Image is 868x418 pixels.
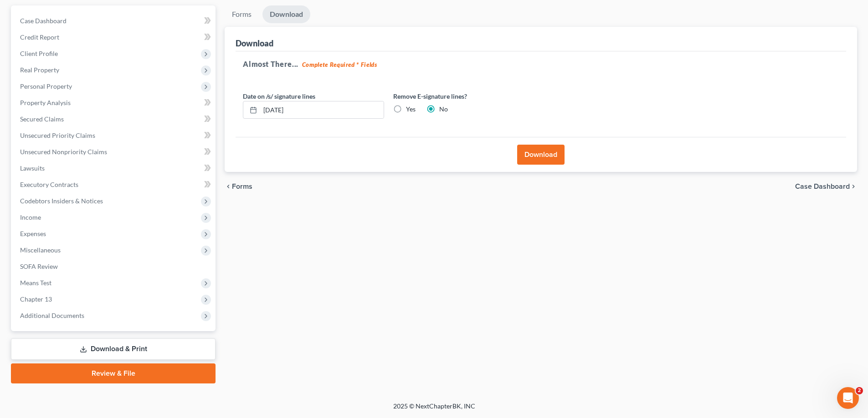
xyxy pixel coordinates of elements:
[20,50,58,57] span: Client Profile
[20,246,61,254] span: Miscellaneous
[20,312,84,319] span: Additional Documents
[20,279,51,287] span: Means Test
[20,164,45,172] span: Lawsuits
[13,258,216,275] a: SOFA Review
[20,131,95,139] span: Unsecured Priority Claims
[175,402,694,418] div: 2025 © NextChapterBK, INC
[20,99,71,106] span: Property Analysis
[837,387,859,409] iframe: Intercom live chat
[517,145,565,165] button: Download
[243,91,315,101] label: Date on /s/ signature lines
[243,59,839,70] h5: Almost There...
[13,95,216,111] a: Property Analysis
[225,183,265,190] button: chevron_left Forms
[20,181,78,188] span: Executory Contracts
[236,38,273,49] div: Download
[20,213,41,221] span: Income
[20,33,59,41] span: Credit Report
[20,230,46,237] span: Expenses
[225,183,232,190] i: chevron_left
[20,262,58,270] span: SOFA Review
[260,101,384,119] input: MM/DD/YYYY
[13,176,216,193] a: Executory Contracts
[232,183,252,190] span: Forms
[20,295,52,303] span: Chapter 13
[393,91,534,101] label: Remove E-signature lines?
[13,13,216,29] a: Case Dashboard
[302,61,377,68] strong: Complete Required * Fields
[13,144,216,160] a: Unsecured Nonpriority Claims
[406,105,416,114] label: Yes
[13,160,216,176] a: Lawsuits
[856,387,863,394] span: 2
[20,66,59,74] span: Real Property
[439,105,448,114] label: No
[20,148,107,156] span: Unsecured Nonpriority Claims
[795,183,857,190] a: Case Dashboard chevron_right
[20,197,103,205] span: Codebtors Insiders & Notices
[850,183,857,190] i: chevron_right
[11,363,216,383] a: Review & File
[225,5,259,23] a: Forms
[262,5,310,23] a: Download
[795,183,850,190] span: Case Dashboard
[13,29,216,45] a: Credit Report
[11,338,216,360] a: Download & Print
[20,115,64,123] span: Secured Claims
[13,111,216,127] a: Secured Claims
[20,17,67,25] span: Case Dashboard
[20,82,72,90] span: Personal Property
[13,127,216,144] a: Unsecured Priority Claims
